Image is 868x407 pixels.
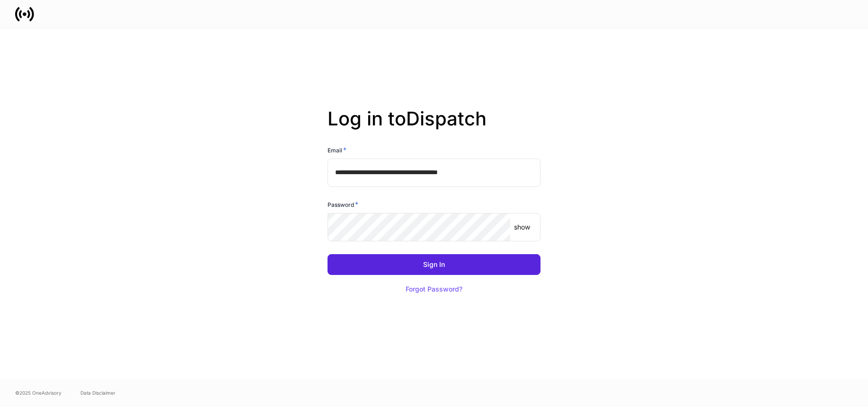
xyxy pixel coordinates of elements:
button: Forgot Password? [394,279,474,300]
div: Sign In [423,261,445,268]
h2: Log in to Dispatch [328,107,540,145]
h6: Password [328,200,358,209]
div: Forgot Password? [406,286,462,292]
a: Data Disclaimer [80,389,115,397]
span: © 2025 OneAdvisory [15,389,62,397]
h6: Email [328,145,346,155]
button: Sign In [328,254,540,275]
p: show [514,222,530,232]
